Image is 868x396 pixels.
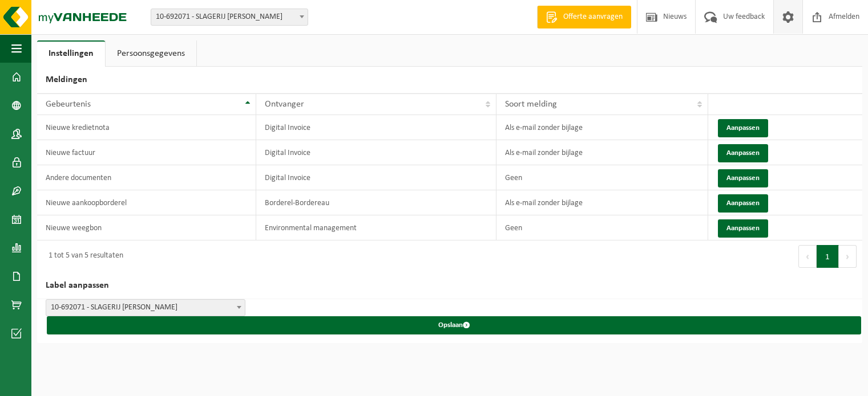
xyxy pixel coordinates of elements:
[37,165,256,190] td: Andere documenten
[560,11,625,23] span: Offerte aanvragen
[46,299,245,316] span: 10-692071 - SLAGERIJ CHRIS - MACHELEN
[37,190,256,215] td: Nieuwe aankoopborderel
[37,140,256,165] td: Nieuwe factuur
[839,245,857,268] button: Next
[496,190,708,215] td: Als e-mail zonder bijlage
[505,100,557,109] span: Soort melding
[496,165,708,190] td: Geen
[265,100,304,109] span: Ontvanger
[718,219,768,238] button: Aanpassen
[718,119,768,137] button: Aanpassen
[256,140,496,165] td: Digital Invoice
[496,140,708,165] td: Als e-mail zonder bijlage
[46,100,91,109] span: Gebeurtenis
[256,190,496,215] td: Borderel-Bordereau
[151,9,308,26] span: 10-692071 - SLAGERIJ CHRIS - MACHELEN
[718,194,768,213] button: Aanpassen
[37,215,256,240] td: Nieuwe weegbon
[43,246,123,267] div: 1 tot 5 van 5 resultaten
[718,169,768,187] button: Aanpassen
[106,40,196,67] a: Persoonsgegevens
[537,6,631,28] a: Offerte aanvragen
[817,245,839,268] button: 1
[37,40,105,67] a: Instellingen
[496,215,708,240] td: Geen
[37,115,256,140] td: Nieuwe kredietnota
[151,9,308,25] span: 10-692071 - SLAGERIJ CHRIS - MACHELEN
[47,316,861,334] button: Opslaan
[256,215,496,240] td: Environmental management
[256,165,496,190] td: Digital Invoice
[256,115,496,140] td: Digital Invoice
[37,67,862,93] h2: Meldingen
[718,144,768,162] button: Aanpassen
[37,272,862,299] h2: Label aanpassen
[46,300,245,316] span: 10-692071 - SLAGERIJ CHRIS - MACHELEN
[496,115,708,140] td: Als e-mail zonder bijlage
[798,245,817,268] button: Previous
